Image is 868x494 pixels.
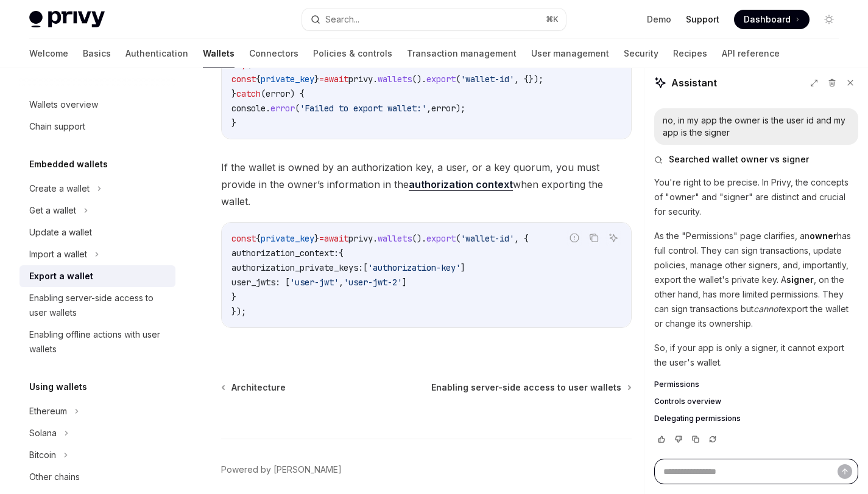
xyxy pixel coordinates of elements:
span: authorization_context: [231,248,339,259]
span: user_jwts [231,277,275,288]
span: } [231,117,236,128]
span: ] [402,277,407,288]
a: Controls overview [654,397,858,406]
a: Architecture [222,381,286,394]
span: . [373,233,378,244]
span: } [314,74,319,85]
div: Get a wallet [29,203,76,218]
a: Transaction management [407,39,517,68]
a: Delegating permissions [654,414,858,423]
span: } [231,291,236,302]
span: [ [363,262,368,273]
span: ( [456,233,460,244]
span: (). [412,233,426,244]
a: Enabling server-side access to user wallets [431,381,630,394]
span: (). [412,74,426,85]
span: ⌘ K [546,15,559,24]
span: : [ [275,277,290,288]
span: 'wallet-id' [460,233,514,244]
a: Other chains [19,466,175,488]
span: Delegating permissions [654,414,741,423]
span: Enabling server-side access to user wallets [431,381,621,394]
span: await [324,233,348,244]
span: }); [231,306,246,317]
a: Recipes [673,39,707,68]
div: Other chains [29,470,80,484]
a: Support [686,13,719,26]
a: Chain support [19,116,175,137]
span: Controls overview [654,397,721,406]
a: Authentication [125,39,188,68]
a: Wallets overview [19,94,175,116]
a: Permissions [654,380,858,389]
span: privy [348,74,373,85]
p: You're right to be precise. In Privy, the concepts of "owner" and "signer" are distinct and cruci... [654,175,858,219]
em: cannot [753,304,781,314]
span: wallets [378,233,412,244]
div: no, in my app the owner is the user id and my app is the signer [663,114,850,139]
button: Toggle dark mode [819,10,839,29]
div: Ethereum [29,404,67,419]
a: Dashboard [734,10,810,29]
span: Dashboard [744,13,791,26]
span: export [426,233,456,244]
p: So, if your app is only a signer, it cannot export the user's wallet. [654,341,858,370]
span: ); [456,103,465,114]
button: Searched wallet owner vs signer [654,153,858,165]
a: Update a wallet [19,221,175,243]
span: ( [456,74,460,85]
a: Security [624,39,658,68]
span: Permissions [654,380,699,389]
span: privy [348,233,373,244]
span: } [314,233,319,244]
span: { [246,59,251,70]
div: Update a wallet [29,225,92,240]
span: , [426,103,431,114]
h5: Embedded wallets [29,157,108,172]
span: console [231,103,266,114]
div: Enabling offline actions with user wallets [29,327,168,357]
div: Bitcoin [29,448,56,462]
span: Searched wallet owner vs signer [669,153,809,165]
div: Enabling server-side access to user wallets [29,291,168,320]
span: error [270,103,295,114]
a: Demo [647,13,671,26]
div: Import a wallet [29,247,87,262]
span: try [231,59,246,70]
span: private_key [261,74,314,85]
div: Solana [29,426,57,440]
span: export [426,74,456,85]
a: authorization context [409,178,513,191]
span: , { [514,233,529,244]
button: Search...⌘K [302,9,565,30]
h5: Using wallets [29,380,87,394]
span: ( [295,103,300,114]
span: error [431,103,456,114]
span: 'user-jwt-2' [344,277,402,288]
span: error [266,88,290,99]
span: If the wallet is owned by an authorization key, a user, or a key quorum, you must provide in the ... [221,159,632,210]
span: ( [261,88,266,99]
span: const [231,74,256,85]
a: Powered by [PERSON_NAME] [221,464,342,476]
a: API reference [722,39,780,68]
button: Ask AI [605,230,621,246]
span: { [256,233,261,244]
div: Wallets overview [29,97,98,112]
button: Report incorrect code [566,230,582,246]
span: = [319,74,324,85]
a: Enabling server-side access to user wallets [19,287,175,324]
div: Chain support [29,119,85,134]
span: , [339,277,344,288]
img: light logo [29,11,105,28]
span: wallets [378,74,412,85]
div: Export a wallet [29,269,93,284]
span: } [231,88,236,99]
span: await [324,74,348,85]
a: Export a wallet [19,265,175,287]
span: { [339,248,344,259]
a: Policies & controls [313,39,392,68]
span: private_key [261,233,314,244]
span: catch [236,88,261,99]
a: Welcome [29,39,68,68]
